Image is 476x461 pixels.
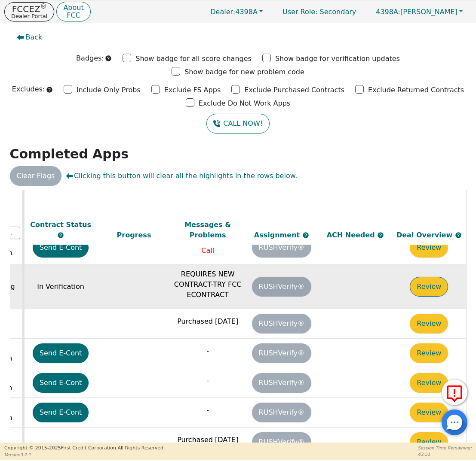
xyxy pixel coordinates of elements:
button: Send E-Cont [33,403,89,422]
span: User Role : [283,8,317,16]
p: Turndown: Please Call [173,235,243,256]
span: [PERSON_NAME] [376,8,458,16]
button: Send E-Cont [33,343,89,363]
sup: ® [40,3,47,10]
span: All Rights Reserved. [117,445,165,451]
span: 4398A: [376,8,400,16]
p: - [173,405,243,416]
p: Dealer Portal [11,13,47,19]
p: Secondary [274,3,365,20]
button: Dealer:4398A [201,5,272,18]
p: Purchased [DATE] [173,316,243,327]
a: User Role: Secondary [274,3,365,20]
button: Review [410,238,448,258]
button: AboutFCC [56,2,90,22]
span: ACH Needed [327,230,378,239]
p: Show badge for all score changes [135,54,252,64]
span: 4398A [210,8,258,16]
p: Include Only Probs [77,85,141,95]
p: - [173,376,243,386]
button: CALL NOW! [206,114,270,133]
p: Purchased [DATE] [173,435,243,445]
button: Review [410,277,448,297]
button: 4398A:[PERSON_NAME] [367,5,472,18]
span: Clicking this button will clear all the highlights in the rows below. [66,171,297,181]
p: About [63,4,83,11]
button: Back [10,27,49,47]
p: Copyright © 2015- 2025 First Credit Corporation. [4,445,165,452]
span: Dealer: [210,8,235,16]
p: Session Time Remaining: [418,445,472,451]
button: Review [410,373,448,393]
p: Show badge for verification updates [275,54,400,64]
p: Exclude Returned Contracts [368,85,464,95]
p: REQUIRES NEW CONTRACT-TRY FCC ECONTRACT [173,269,243,300]
td: In Verification [23,264,97,309]
span: Assignment [254,230,302,239]
p: - [173,346,243,356]
button: Review [410,403,448,422]
p: Excludes: [12,84,45,94]
button: Send E-Cont [33,373,89,393]
button: Send E-Cont [33,238,89,258]
div: Progress [99,230,169,240]
p: Show badge for new problem code [184,67,304,77]
p: Exclude FS Apps [164,85,221,95]
button: Review [410,432,448,452]
button: Review [410,343,448,363]
p: Badges: [76,53,104,64]
p: Exclude Do Not Work Apps [199,98,290,109]
p: Version 3.2.1 [4,452,165,458]
div: Messages & Problems [173,219,243,240]
span: Contract Status [30,220,91,228]
span: Back [26,32,43,42]
p: Exclude Purchased Contracts [244,85,344,95]
p: FCC [63,12,83,19]
button: Report Error to FCC [442,379,467,405]
p: 43:51 [418,451,472,458]
p: FCCEZ [11,5,47,13]
button: Review [410,314,448,334]
strong: Completed Apps [10,146,129,161]
button: FCCEZ®Dealer Portal [4,2,54,21]
span: Deal Overview [396,230,462,239]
